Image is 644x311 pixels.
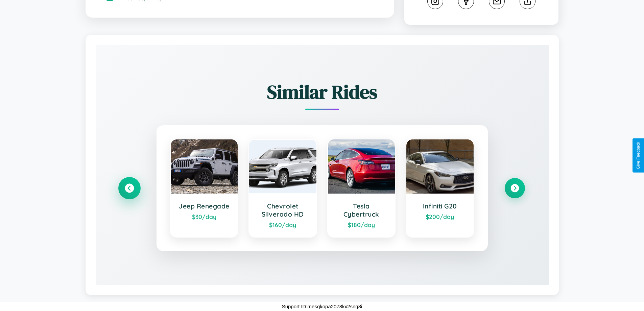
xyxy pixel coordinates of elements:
h3: Chevrolet Silverado HD [256,202,310,218]
a: Infiniti G20$200/day [406,139,474,238]
div: $ 180 /day [335,221,388,228]
h3: Tesla Cybertruck [335,202,388,218]
div: $ 30 /day [177,213,231,220]
h2: Similar Rides [119,79,525,105]
a: Jeep Renegade$30/day [170,139,239,238]
h3: Infiniti G20 [413,202,467,210]
div: Give Feedback [636,142,641,169]
div: $ 160 /day [256,221,310,228]
p: Support ID: mesqkopa2078kx2sng8i [282,302,362,311]
a: Tesla Cybertruck$180/day [327,139,396,238]
div: $ 200 /day [413,213,467,220]
h3: Jeep Renegade [177,202,231,210]
a: Chevrolet Silverado HD$160/day [248,139,317,238]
